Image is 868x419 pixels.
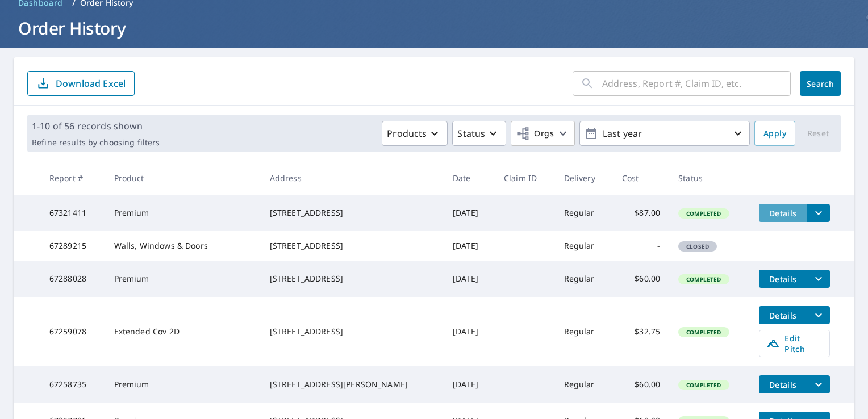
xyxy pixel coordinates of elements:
td: Regular [555,195,613,231]
td: 67258735 [40,366,105,403]
td: [DATE] [444,195,495,231]
th: Status [669,161,750,195]
td: Regular [555,297,613,366]
span: Completed [679,275,728,283]
div: [STREET_ADDRESS] [270,207,435,219]
p: Status [457,127,485,140]
td: Regular [555,261,613,297]
td: 67289215 [40,231,105,261]
td: Premium [105,261,261,297]
button: detailsBtn-67258735 [759,375,807,393]
th: Date [444,161,495,195]
button: detailsBtn-67321411 [759,204,807,222]
button: detailsBtn-67259078 [759,306,807,324]
p: 1-10 of 56 records shown [32,119,160,133]
button: filesDropdownBtn-67321411 [807,204,830,222]
span: Details [766,310,800,321]
span: Closed [679,242,716,250]
td: [DATE] [444,366,495,403]
span: Details [766,208,800,219]
button: Products [382,121,448,146]
td: 67288028 [40,261,105,297]
th: Product [105,161,261,195]
th: Cost [613,161,670,195]
td: $60.00 [613,366,670,403]
th: Report # [40,161,105,195]
td: 67259078 [40,297,105,366]
button: Search [800,71,841,96]
button: filesDropdownBtn-67288028 [807,270,830,288]
span: Orgs [516,127,554,141]
span: Completed [679,209,728,217]
td: [DATE] [444,297,495,366]
span: Apply [763,127,786,141]
button: Download Excel [27,71,135,96]
button: filesDropdownBtn-67258735 [807,375,830,393]
th: Address [261,161,444,195]
button: Orgs [511,121,575,146]
td: $32.75 [613,297,670,366]
div: [STREET_ADDRESS] [270,273,435,284]
button: Status [452,121,506,146]
button: Last year [579,121,750,146]
span: Edit Pitch [766,333,823,354]
td: $60.00 [613,261,670,297]
td: Regular [555,231,613,261]
th: Claim ID [495,161,555,195]
td: Walls, Windows & Doors [105,231,261,261]
span: Completed [679,328,728,336]
td: Regular [555,366,613,403]
span: Details [766,274,800,284]
td: - [613,231,670,261]
button: filesDropdownBtn-67259078 [807,306,830,324]
input: Address, Report #, Claim ID, etc. [602,68,791,99]
td: $87.00 [613,195,670,231]
td: 67321411 [40,195,105,231]
p: Products [387,127,427,140]
td: [DATE] [444,261,495,297]
td: Premium [105,366,261,403]
span: Completed [679,381,728,389]
td: [DATE] [444,231,495,261]
p: Refine results by choosing filters [32,137,160,148]
div: [STREET_ADDRESS] [270,326,435,337]
td: Premium [105,195,261,231]
button: detailsBtn-67288028 [759,270,807,288]
button: Apply [754,121,795,146]
p: Download Excel [56,77,126,90]
span: Search [809,78,832,89]
span: Details [766,379,800,390]
h1: Order History [14,16,854,40]
th: Delivery [555,161,613,195]
td: Extended Cov 2D [105,297,261,366]
div: [STREET_ADDRESS][PERSON_NAME] [270,379,435,390]
a: Edit Pitch [759,330,830,357]
p: Last year [598,124,731,144]
div: [STREET_ADDRESS] [270,240,435,252]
